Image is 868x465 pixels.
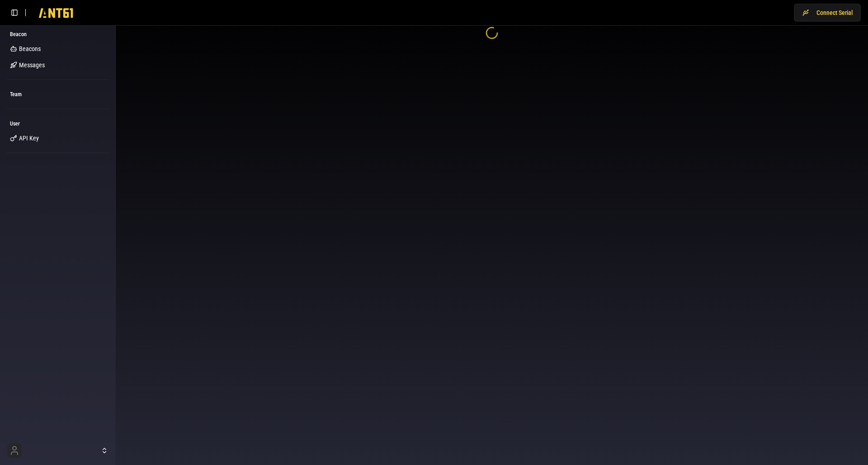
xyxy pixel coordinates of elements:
span: Messages [19,60,45,70]
span: API Key [19,134,39,143]
a: API Key [6,131,109,145]
a: Beacons [6,42,109,56]
div: User [6,116,109,131]
div: Team [6,87,109,102]
a: Messages [6,58,109,72]
button: Connect Serial [794,4,861,22]
div: Beacon [6,27,109,42]
span: Beacons [19,44,41,53]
